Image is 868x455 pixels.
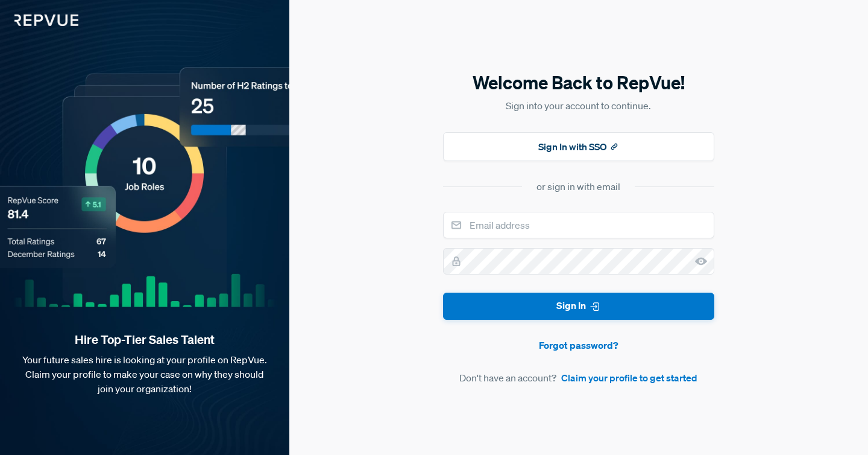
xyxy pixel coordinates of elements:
p: Your future sales hire is looking at your profile on RepVue. Claim your profile to make your case... [19,352,270,396]
input: Email address [443,212,714,238]
article: Don't have an account? [443,371,714,385]
button: Sign In [443,293,714,320]
button: Sign In with SSO [443,132,714,161]
h5: Welcome Back to RepVue! [443,70,714,95]
p: Sign into your account to continue. [443,98,714,113]
div: or sign in with email [536,179,620,194]
a: Claim your profile to get started [561,371,697,385]
a: Forgot password? [443,338,714,352]
strong: Hire Top-Tier Sales Talent [19,332,270,348]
